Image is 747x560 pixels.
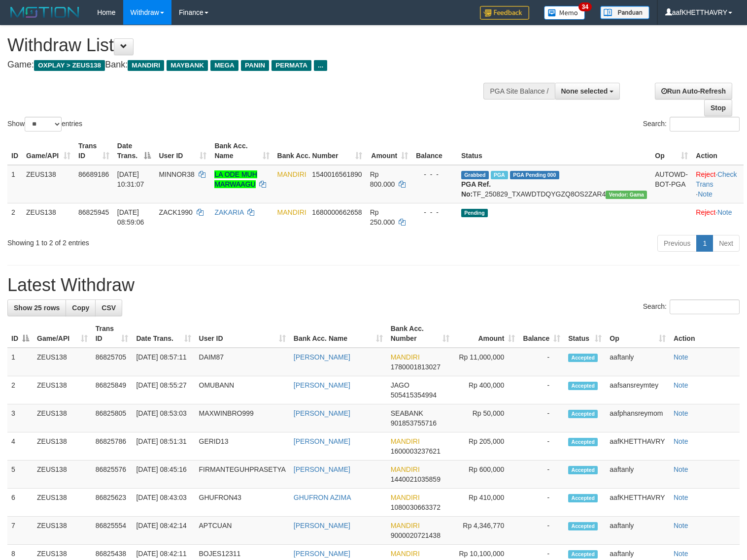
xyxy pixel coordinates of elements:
span: PGA Pending [510,171,559,179]
a: Note [674,381,688,389]
td: Rp 11,000,000 [453,348,519,376]
td: [DATE] 08:43:03 [132,489,195,517]
td: APTCUAN [195,517,290,545]
td: Rp 4,346,770 [453,517,519,545]
th: Bank Acc. Name: activate to sort column ascending [210,137,273,165]
a: [PERSON_NAME] [294,522,350,529]
label: Search: [643,117,740,132]
span: Copy 1540016561890 to clipboard [312,170,362,178]
span: MANDIRI [391,465,420,473]
th: Amount: activate to sort column ascending [366,137,412,165]
td: aaftanly [606,461,670,489]
a: Note [674,550,688,558]
span: 86689186 [78,170,109,178]
button: None selected [555,83,620,99]
div: - - - [416,207,453,217]
td: aafKHETTHAVRY [606,432,670,461]
span: Accepted [568,550,598,559]
span: 86825945 [78,208,109,216]
select: Showentries [25,117,62,132]
span: MANDIRI [277,208,306,216]
th: Balance [412,137,457,165]
span: Accepted [568,494,598,502]
td: [DATE] 08:53:03 [132,404,195,432]
td: ZEUS138 [33,517,92,545]
td: 1 [7,165,22,203]
a: Note [674,409,688,417]
span: Pending [461,209,488,217]
td: 86825786 [92,432,133,461]
span: ... [314,60,327,71]
th: Trans ID: activate to sort column ascending [74,137,113,165]
th: Balance: activate to sort column ascending [519,320,564,348]
th: Action [670,320,740,348]
img: Button%20Memo.svg [544,6,585,20]
span: MANDIRI [391,550,420,558]
a: ZAKARIA [214,208,243,216]
td: ZEUS138 [33,348,92,376]
th: Date Trans.: activate to sort column descending [113,137,155,165]
td: [DATE] 08:51:31 [132,432,195,461]
td: 2 [7,376,33,404]
td: [DATE] 08:42:14 [132,517,195,545]
span: ZACK1990 [159,208,192,216]
div: - - - [416,169,453,179]
span: MANDIRI [391,353,420,361]
th: Status: activate to sort column ascending [564,320,606,348]
h4: Game: Bank: [7,60,488,70]
td: aaftanly [606,517,670,545]
span: Accepted [568,522,598,530]
img: panduan.png [600,6,649,19]
div: PGA Site Balance / [483,83,554,99]
td: Rp 205,000 [453,432,519,461]
span: MAYBANK [167,60,208,71]
td: Rp 600,000 [453,461,519,489]
span: Copy 1780001813027 to clipboard [391,363,441,371]
th: Game/API: activate to sort column ascending [22,137,74,165]
th: Status [457,137,651,165]
label: Show entries [7,117,82,132]
span: CSV [102,304,116,312]
td: aaftanly [606,348,670,376]
td: TF_250829_TXAWDTDQYGZQ8OS2ZAR4 [457,165,651,203]
span: Accepted [568,354,598,362]
span: None selected [561,87,608,95]
td: · · [692,165,744,203]
span: JAGO [391,381,409,389]
input: Search: [670,117,740,132]
td: 86825554 [92,517,133,545]
span: Accepted [568,466,598,474]
td: [DATE] 08:57:11 [132,348,195,376]
img: Feedback.jpg [480,6,529,20]
h1: Withdraw List [7,35,488,55]
a: [PERSON_NAME] [294,353,350,361]
th: Bank Acc. Name: activate to sort column ascending [290,320,387,348]
th: Game/API: activate to sort column ascending [33,320,92,348]
span: Copy [72,304,89,312]
th: ID: activate to sort column descending [7,320,33,348]
td: 6 [7,489,33,517]
a: [PERSON_NAME] [294,550,350,558]
b: PGA Ref. No: [461,180,491,198]
a: Note [674,353,688,361]
span: Accepted [568,410,598,418]
th: Op: activate to sort column ascending [651,137,692,165]
td: - [519,404,564,432]
td: - [519,517,564,545]
span: Copy 1600003237621 to clipboard [391,447,441,455]
span: PERMATA [272,60,311,71]
img: MOTION_logo.png [7,5,82,20]
span: MANDIRI [277,170,306,178]
a: Note [674,494,688,501]
a: 1 [696,235,713,252]
td: 86825576 [92,461,133,489]
span: 34 [578,2,592,11]
a: Run Auto-Refresh [655,83,732,99]
th: ID [7,137,22,165]
td: ZEUS138 [33,432,92,461]
span: Accepted [568,382,598,390]
td: 7 [7,517,33,545]
a: [PERSON_NAME] [294,465,350,473]
td: GHUFRON43 [195,489,290,517]
a: [PERSON_NAME] [294,381,350,389]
